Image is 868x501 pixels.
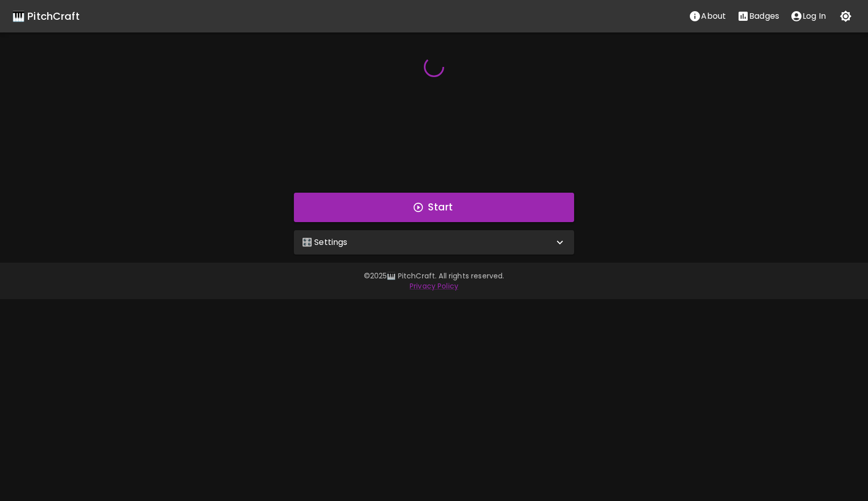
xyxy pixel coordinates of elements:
[803,10,826,22] p: Log In
[294,193,574,222] button: Start
[683,6,731,26] button: About
[12,8,80,24] a: 🎹 PitchCraft
[731,6,785,26] button: Stats
[785,6,831,26] button: account of current user
[142,271,726,281] p: © 2025 🎹 PitchCraft. All rights reserved.
[294,230,574,255] div: 🎛️ Settings
[701,10,726,22] p: About
[749,10,779,22] p: Badges
[302,236,348,248] p: 🎛️ Settings
[410,281,458,291] a: Privacy Policy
